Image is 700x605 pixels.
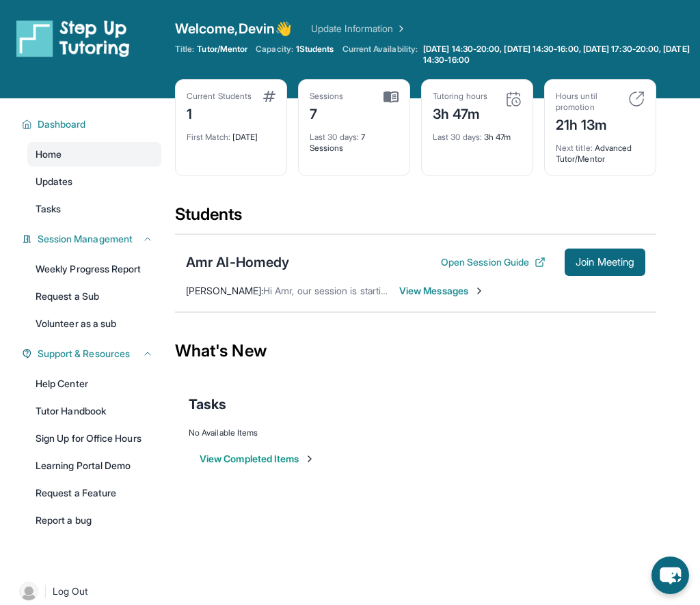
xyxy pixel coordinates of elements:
[263,91,275,102] img: card
[433,91,487,102] div: Tutoring hours
[36,202,61,216] span: Tasks
[433,132,482,142] span: Last 30 days :
[16,19,130,57] img: logo
[27,508,161,533] a: Report a bug
[175,203,656,234] div: Students
[32,232,153,246] button: Session Management
[36,147,62,161] span: Home
[187,124,275,143] div: [DATE]
[27,371,161,396] a: Help Center
[651,557,689,594] button: chat-button
[44,583,47,600] span: |
[189,427,643,438] div: No Available Items
[310,91,344,102] div: Sessions
[175,44,194,55] span: Title:
[187,91,252,102] div: Current Students
[32,117,153,131] button: Dashboard
[256,44,293,55] span: Capacity:
[27,481,161,505] a: Request a Feature
[186,253,289,272] div: Amr Al-Homedy
[310,132,359,142] span: Last 30 days :
[19,582,38,601] img: user-img
[433,102,487,124] div: 3h 47m
[38,117,86,131] span: Dashboard
[186,285,263,296] span: [PERSON_NAME] :
[189,395,226,414] span: Tasks
[27,169,161,194] a: Updates
[474,285,485,296] img: Chevron-Right
[27,426,161,451] a: Sign Up for Office Hours
[296,44,334,55] span: 1 Students
[556,143,593,153] span: Next title :
[556,113,620,135] div: 21h 13m
[27,453,161,478] a: Learning Portal Demo
[27,142,161,167] a: Home
[200,452,315,466] button: View Completed Items
[53,585,88,598] span: Log Out
[423,44,697,66] span: [DATE] 14:30-20:00, [DATE] 14:30-16:00, [DATE] 17:30-20:00, [DATE] 14:30-16:00
[556,91,620,113] div: Hours until promotion
[311,22,407,36] a: Update Information
[27,311,161,336] a: Volunteer as a sub
[197,44,247,55] span: Tutor/Mentor
[27,399,161,423] a: Tutor Handbook
[27,257,161,281] a: Weekly Progress Report
[576,258,634,266] span: Join Meeting
[36,175,73,188] span: Updates
[505,91,522,107] img: card
[27,284,161,309] a: Request a Sub
[556,135,645,165] div: Advanced Tutor/Mentor
[565,249,645,276] button: Join Meeting
[433,124,522,143] div: 3h 47m
[399,284,485,298] span: View Messages
[187,132,230,142] span: First Match :
[27,197,161,221] a: Tasks
[32,347,153,361] button: Support & Resources
[310,124,399,154] div: 7 Sessions
[175,321,656,381] div: What's New
[342,44,418,66] span: Current Availability:
[310,102,344,124] div: 7
[420,44,700,66] a: [DATE] 14:30-20:00, [DATE] 14:30-16:00, [DATE] 17:30-20:00, [DATE] 14:30-16:00
[393,22,407,36] img: Chevron Right
[628,91,645,107] img: card
[383,91,399,103] img: card
[441,255,546,269] button: Open Session Guide
[38,347,130,361] span: Support & Resources
[175,19,292,38] span: Welcome, Devin 👋
[263,285,627,296] span: Hi Amr, our session is starting right now, please feel free to join when you are ready!
[38,232,133,246] span: Session Management
[187,102,252,124] div: 1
